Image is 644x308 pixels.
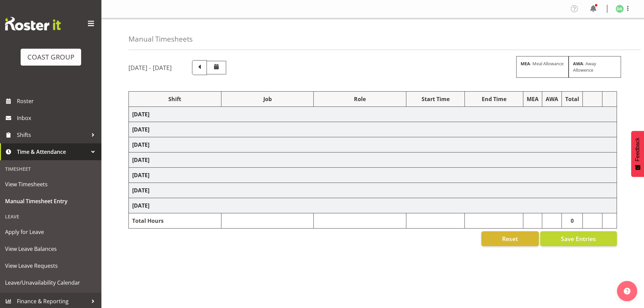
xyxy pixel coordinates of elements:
td: [DATE] [129,137,617,152]
div: - Meal Allowance [516,56,569,78]
button: Save Entries [540,231,617,246]
a: View Leave Requests [2,257,100,274]
td: [DATE] [129,168,617,183]
span: Finance & Reporting [17,296,88,306]
span: View Leave Requests [5,261,96,271]
a: View Leave Balances [2,240,100,257]
span: View Leave Balances [5,244,96,254]
span: Roster [17,96,98,106]
span: Reset [502,234,518,243]
td: Total Hours [129,213,221,229]
span: Manual Timesheet Entry [5,196,96,206]
a: View Timesheets [2,176,100,193]
img: Rosterit website logo [5,17,61,30]
span: Save Entries [561,234,596,243]
span: Leave/Unavailability Calendar [5,278,96,288]
img: help-xxl-2.png [624,288,630,294]
div: COAST GROUP [27,52,74,62]
td: [DATE] [129,198,617,213]
span: Apply for Leave [5,227,96,237]
a: Manual Timesheet Entry [2,193,100,210]
div: End Time [468,95,520,103]
div: Start Time [410,95,461,103]
h4: Manual Timesheets [128,35,193,43]
div: Leave [2,210,100,223]
div: Timesheet [2,162,100,176]
button: Reset [481,231,539,246]
div: AWA [546,95,558,103]
div: Role [317,95,403,103]
td: [DATE] [129,122,617,137]
td: [DATE] [129,183,617,198]
td: 0 [562,213,583,229]
a: Apply for Leave [2,223,100,240]
span: Feedback [635,138,641,161]
div: MEA [527,95,539,103]
strong: AWA [573,61,583,67]
td: [DATE] [129,107,617,122]
img: daniel-an1132.jpg [616,5,624,13]
strong: MEA [521,61,530,67]
h5: [DATE] - [DATE] [128,64,172,71]
span: Time & Attendance [17,147,88,157]
div: - Away Allowence [569,56,621,78]
span: Shifts [17,130,88,140]
div: Shift [132,95,218,103]
span: Inbox [17,113,98,123]
button: Feedback - Show survey [631,131,644,177]
div: Job [225,95,310,103]
td: [DATE] [129,152,617,168]
a: Leave/Unavailability Calendar [2,274,100,291]
span: View Timesheets [5,179,96,189]
div: Total [565,95,579,103]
